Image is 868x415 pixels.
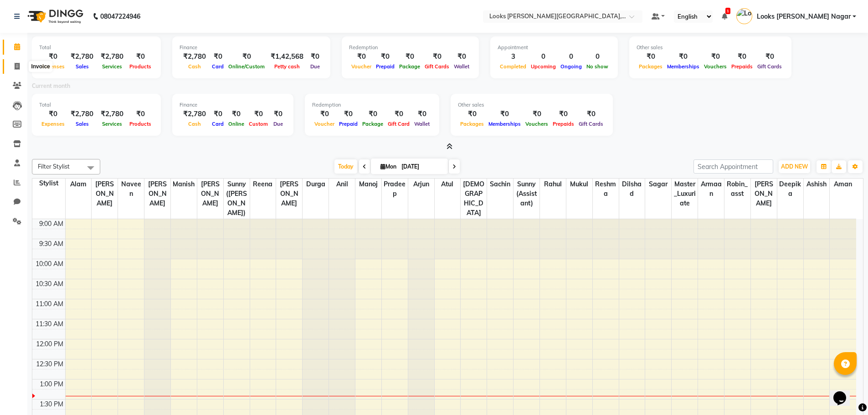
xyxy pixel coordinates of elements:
div: ₹0 [665,51,702,62]
div: ₹2,780 [97,109,127,119]
span: [PERSON_NAME] [276,179,302,209]
span: Packages [637,63,665,70]
span: Packages [458,121,486,127]
span: Voucher [349,63,374,70]
span: Armaan [698,179,724,200]
span: Mukul [566,179,592,190]
div: Appointment [498,44,611,51]
span: Online [226,121,247,127]
span: Manish [171,179,197,190]
div: ₹2,780 [97,51,127,62]
span: Deepika [777,179,803,200]
span: Today [334,159,357,174]
div: 11:00 AM [34,299,65,309]
div: ₹0 [637,51,665,62]
div: 10:30 AM [34,279,65,289]
div: ₹0 [247,109,270,119]
span: Petty cash [272,63,302,70]
span: Arjun [408,179,434,190]
span: Gift Cards [755,63,784,70]
div: ₹1,42,568 [267,51,307,62]
span: [PERSON_NAME] [92,179,118,209]
span: Cash [186,63,203,70]
span: Memberships [665,63,702,70]
div: 9:30 AM [37,239,65,249]
span: Sagar [645,179,671,190]
div: ₹0 [39,109,67,119]
span: Looks [PERSON_NAME] Nagar [757,12,851,21]
span: Products [127,121,154,127]
div: ₹0 [127,109,154,119]
span: Due [271,121,285,127]
span: Sales [73,121,91,127]
span: Wallet [452,63,472,70]
div: 9:00 AM [37,219,65,229]
span: Vouchers [702,63,729,70]
span: Services [100,63,124,70]
span: Services [100,121,124,127]
div: ₹2,780 [180,51,210,62]
span: Prepaid [337,121,360,127]
div: Finance [180,44,323,51]
span: [PERSON_NAME] [144,179,170,209]
span: Pradeep [382,179,408,200]
span: Products [127,63,154,70]
div: ₹0 [360,109,385,119]
div: ₹2,780 [67,51,97,62]
span: Gift Card [385,121,412,127]
span: Expenses [39,121,67,127]
span: Sunny ([PERSON_NAME]) [224,179,250,219]
span: Sales [73,63,91,70]
input: 2025-09-01 [399,160,444,174]
span: 1 [725,8,730,14]
div: ₹0 [397,51,422,62]
span: Alam [66,179,92,190]
span: Ashish [804,179,830,190]
div: 10:00 AM [34,259,65,269]
span: Prepaids [729,63,755,70]
span: Voucher [312,121,337,127]
span: Custom [247,121,270,127]
span: Robin_asst [724,179,750,200]
div: 12:00 PM [34,339,65,349]
input: Search Appointment [693,159,773,174]
span: Aman [830,179,856,190]
span: Durga [303,179,329,190]
div: ₹0 [226,51,267,62]
span: Reshma [593,179,619,200]
label: Current month [32,82,70,90]
span: Manoj [355,179,381,190]
span: Sunny (Assistant) [514,179,539,209]
div: ₹0 [374,51,397,62]
span: ADD NEW [781,163,808,170]
span: Naveen [118,179,144,200]
span: Gift Cards [576,121,606,127]
span: Master_Luxuriate [672,179,698,209]
div: ₹0 [422,51,452,62]
div: ₹2,780 [67,109,97,119]
div: 0 [529,51,558,62]
span: Card [210,121,226,127]
div: ₹0 [210,109,226,119]
div: ₹0 [458,109,486,119]
div: Redemption [312,101,432,109]
span: [PERSON_NAME] [197,179,223,209]
span: Mon [378,163,399,170]
div: ₹0 [337,109,360,119]
span: Reena [250,179,276,190]
div: Finance [180,101,286,109]
span: Memberships [486,121,523,127]
div: ₹0 [755,51,784,62]
div: ₹0 [576,109,606,119]
span: Vouchers [523,121,550,127]
span: Dilshad [619,179,645,200]
div: 1:30 PM [38,400,65,409]
div: ₹0 [385,109,412,119]
span: Package [397,63,422,70]
span: Online/Custom [226,63,267,70]
div: ₹0 [127,51,154,62]
span: Sachin [487,179,513,190]
div: ₹0 [702,51,729,62]
img: Looks Kamla Nagar [736,8,752,24]
div: ₹0 [412,109,432,119]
